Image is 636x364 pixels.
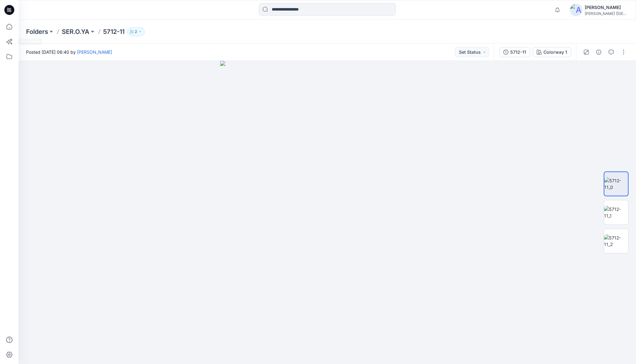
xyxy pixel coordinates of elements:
a: SER.O.YA [62,27,89,36]
img: 5712-11_0 [604,177,628,190]
div: [PERSON_NAME] [585,4,628,11]
img: 5712-11_2 [604,234,628,248]
p: 5712-11 [103,27,125,36]
img: avatar [570,4,582,16]
a: [PERSON_NAME] [77,49,112,55]
div: Colorway 1 [543,49,567,56]
span: Posted [DATE] 06:40 by [26,49,112,55]
button: 2 [127,27,145,36]
img: eyJhbGciOiJIUzI1NiIsImtpZCI6IjAiLCJzbHQiOiJzZXMiLCJ0eXAiOiJKV1QifQ.eyJkYXRhIjp7InR5cGUiOiJzdG9yYW... [220,61,434,364]
a: Folders [26,27,48,36]
button: 5712-11 [499,47,530,57]
button: Details [594,47,604,57]
button: Colorway 1 [533,47,571,57]
div: 5712-11 [510,49,526,56]
img: 5712-11_1 [604,206,628,219]
div: [PERSON_NAME] ([GEOGRAPHIC_DATA]) Exp... [585,11,628,16]
p: 2 [135,28,137,35]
